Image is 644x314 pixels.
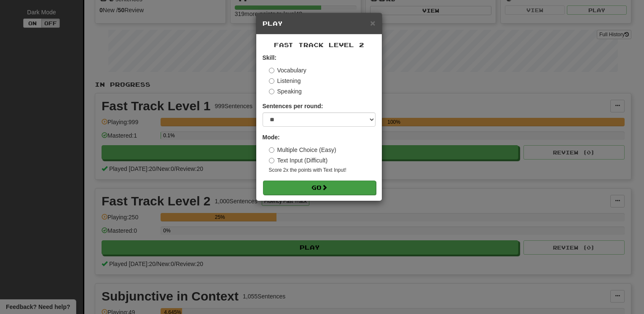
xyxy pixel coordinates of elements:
[263,134,280,141] strong: Mode:
[269,146,336,154] label: Multiple Choice (Easy)
[269,89,274,94] input: Speaking
[269,167,376,174] small: Score 2x the points with Text Input !
[269,158,274,163] input: Text Input (Difficult)
[269,78,274,84] input: Listening
[269,156,328,165] label: Text Input (Difficult)
[263,19,376,28] h5: Play
[269,77,301,85] label: Listening
[269,147,274,153] input: Multiple Choice (Easy)
[274,41,364,48] span: Fast Track Level 2
[269,68,274,73] input: Vocabulary
[263,54,276,61] strong: Skill:
[263,102,323,110] label: Sentences per round:
[370,18,375,28] span: ×
[263,181,376,195] button: Go
[269,66,306,75] label: Vocabulary
[370,19,375,27] button: Close
[269,87,302,96] label: Speaking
